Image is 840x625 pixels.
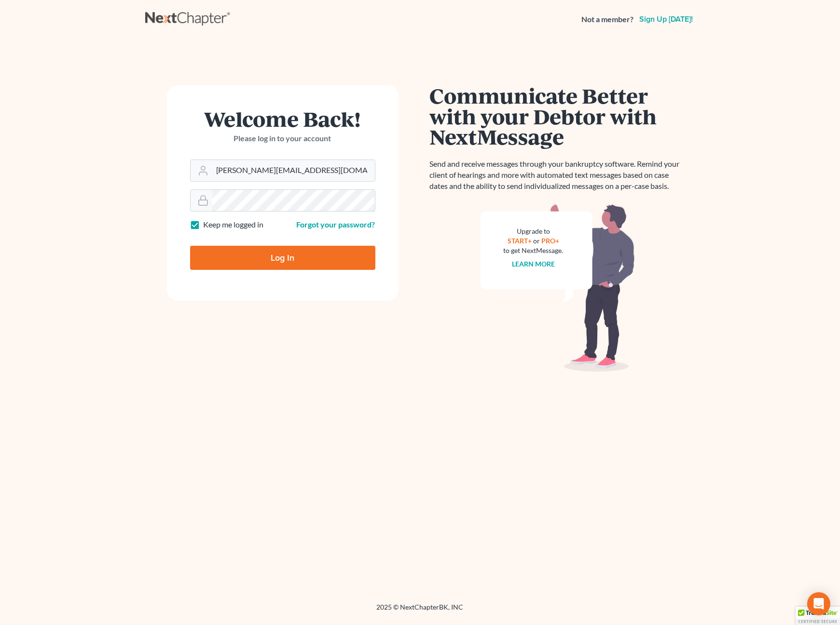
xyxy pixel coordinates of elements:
h1: Communicate Better with your Debtor with NextMessage [430,85,686,147]
a: Forgot your password? [297,220,375,229]
p: Please log in to your account [190,133,375,144]
strong: Not a member? [582,14,634,25]
a: PRO+ [541,237,559,245]
span: or [533,237,540,245]
p: Send and receive messages through your bankruptcy software. Remind your client of hearings and mo... [430,159,686,192]
a: START+ [508,237,532,245]
input: Email Address [212,160,375,181]
div: Upgrade to [504,226,564,236]
div: to get NextMessage. [504,246,564,255]
div: Open Intercom Messenger [807,592,830,615]
input: Log In [190,246,375,270]
a: Learn more [512,260,555,268]
div: 2025 © NextChapterBK, INC [145,602,695,620]
div: TrustedSite Certified [796,607,840,625]
h1: Welcome Back! [190,108,375,129]
a: Sign up [DATE]! [638,15,695,23]
label: Keep me logged in [204,219,264,230]
img: nextmessage_bg-59042aed3d76b12b5cd301f8e5b87938c9018125f34e5fa2b7a6b67550977c72.svg [481,203,635,372]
